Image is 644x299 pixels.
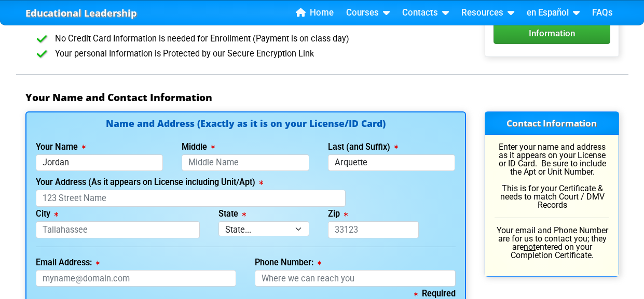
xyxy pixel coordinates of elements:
b: Required [414,289,456,298]
h3: Your Name and Contact Information [25,91,619,104]
label: Phone Number: [255,259,321,267]
a: FAQs [588,5,617,21]
label: City [36,210,58,218]
label: Your Name [36,143,86,151]
input: Middle Name [182,154,309,172]
li: Your personal Information is Protected by our Secure Encryption Link [42,47,466,62]
li: No Credit Card Information is needed for Enrollment (Payment is on class day) [42,32,466,47]
label: Zip [328,210,348,218]
a: en Español [523,5,584,21]
h4: Name and Address (Exactly as it is on your License/ID Card) [36,119,456,128]
input: Where we can reach you [255,270,456,287]
p: Your email and Phone Number are for us to contact you; they are entered on your Completion Certif... [495,226,609,260]
label: Last (and Suffix) [328,143,398,151]
input: Last Name [328,154,456,172]
a: Courses [342,5,394,21]
a: Home [292,5,338,21]
input: First Name [36,154,163,172]
input: 33123 [328,221,419,238]
label: Email Address: [36,259,100,267]
label: Your Address (As it appears on License including Unit/Apt) [36,178,263,187]
p: Enter your name and address as it appears on your License or ID Card. Be sure to include the Apt ... [495,143,609,209]
label: State [218,210,246,218]
input: myname@domain.com [36,270,237,287]
input: Tallahassee [36,221,200,238]
h3: Contact Information [485,112,619,135]
a: Resources [457,5,518,21]
a: Contacts [398,5,453,21]
label: Middle [182,143,215,151]
a: Educational Leadership [25,5,137,22]
u: not [524,242,536,252]
input: 123 Street Name [36,190,346,207]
